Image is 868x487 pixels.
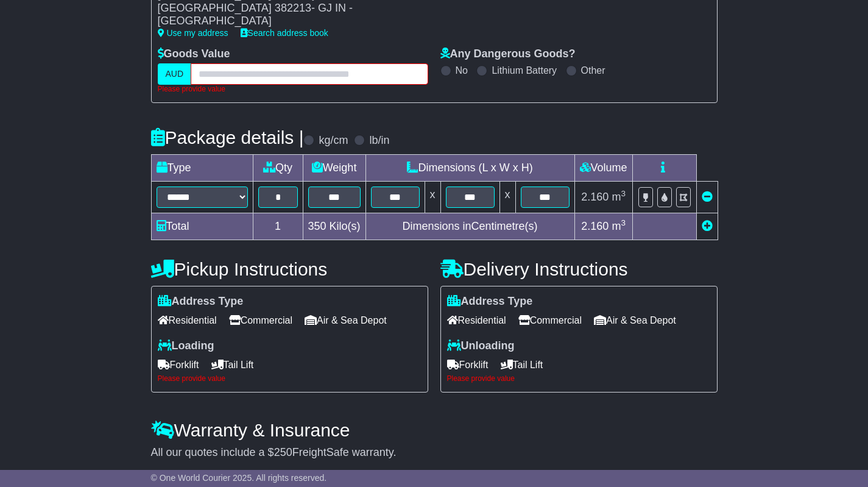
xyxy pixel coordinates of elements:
h4: Package details | [151,127,304,148]
span: Air & Sea Depot [305,311,387,330]
td: x [499,181,515,213]
sup: 3 [621,218,626,227]
h4: Delivery Instructions [440,259,718,279]
td: Weight [303,154,365,181]
td: Volume [574,154,632,181]
td: Kilo(s) [303,213,365,240]
td: Dimensions (L x W x H) [365,154,574,181]
div: [GEOGRAPHIC_DATA] 382213- GJ IN - [GEOGRAPHIC_DATA] [158,2,416,28]
td: x [425,181,440,213]
a: Remove this item [702,191,713,203]
td: Total [151,213,253,240]
a: Search address book [241,28,328,38]
label: Other [581,65,605,76]
span: Tail Lift [501,355,543,374]
label: Loading [158,339,214,353]
label: Unloading [447,339,515,353]
td: Type [151,154,253,181]
span: Commercial [518,311,582,330]
span: © One World Courier 2025. All rights reserved. [151,473,327,483]
span: 2.160 [581,220,609,232]
span: Tail Lift [211,355,254,374]
span: Forklift [158,355,199,374]
label: Address Type [447,295,533,308]
span: Forklift [447,355,489,374]
label: Lithium Battery [492,65,557,76]
span: Commercial [229,311,292,330]
div: Please provide value [447,374,711,383]
label: lb/in [369,134,389,148]
label: No [456,65,468,76]
div: All our quotes include a $ FreightSafe warranty. [151,446,718,460]
label: Goods Value [158,48,230,61]
span: Residential [158,311,217,330]
span: m [612,191,626,203]
div: Please provide value [158,85,428,93]
span: 250 [274,446,292,458]
span: 2.160 [581,191,609,203]
label: Address Type [158,295,244,308]
span: Residential [447,311,506,330]
td: Qty [253,154,303,181]
label: kg/cm [319,134,348,148]
h4: Warranty & Insurance [151,420,718,440]
td: Dimensions in Centimetre(s) [365,213,574,240]
label: Any Dangerous Goods? [440,48,576,61]
span: Air & Sea Depot [594,311,676,330]
span: 350 [308,220,326,232]
div: Please provide value [158,374,422,383]
label: AUD [158,63,192,85]
td: 1 [253,213,303,240]
h4: Pickup Instructions [151,259,428,279]
a: Use my address [158,28,228,38]
span: m [612,220,626,232]
sup: 3 [621,189,626,198]
a: Add new item [702,220,713,232]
